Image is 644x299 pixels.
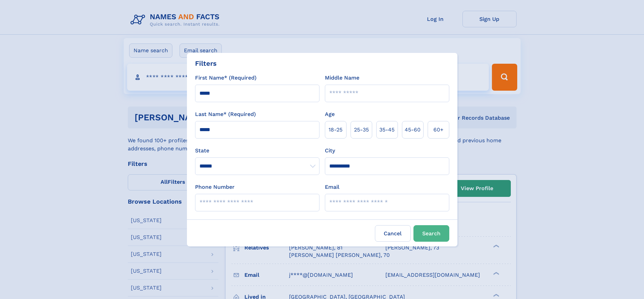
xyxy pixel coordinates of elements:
[325,183,339,191] label: Email
[329,126,342,134] span: 18‑25
[433,126,444,134] span: 60+
[325,74,359,82] label: Middle Name
[195,147,319,155] label: State
[375,225,411,242] label: Cancel
[325,147,335,155] label: City
[379,126,395,134] span: 35‑45
[195,74,257,82] label: First Name* (Required)
[413,225,449,242] button: Search
[195,183,235,191] label: Phone Number
[195,58,217,68] div: Filters
[354,126,369,134] span: 25‑35
[325,110,335,118] label: Age
[195,110,256,118] label: Last Name* (Required)
[405,126,421,134] span: 45‑60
